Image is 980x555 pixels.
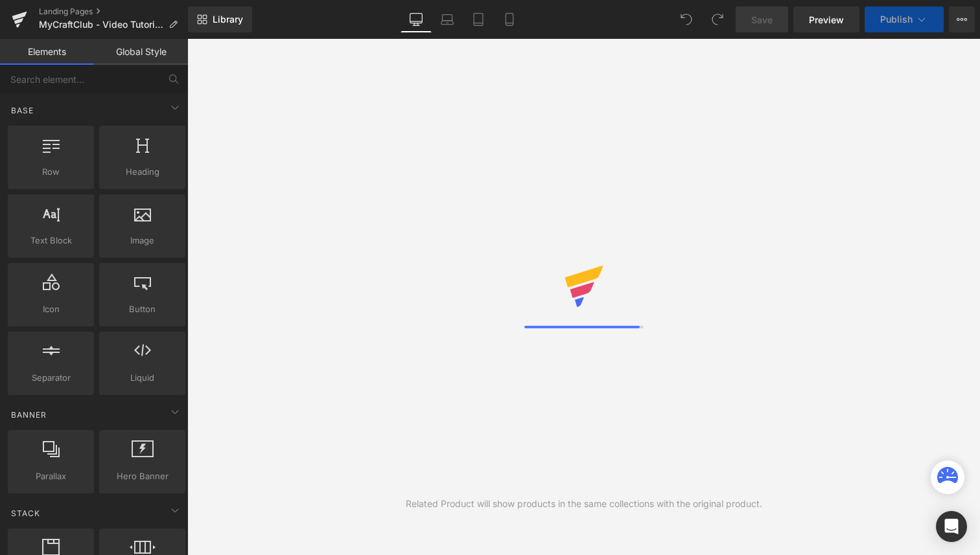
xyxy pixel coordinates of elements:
span: Button [103,302,181,316]
div: Related Product will show products in the same collections with the original product. [406,497,762,511]
span: MyCraftClub - Video Tutorials Page 1 [39,19,163,30]
span: Banner [10,409,48,421]
span: Row [12,165,90,179]
span: Text Block [12,234,90,247]
span: Library [213,14,243,25]
span: Separator [12,371,90,385]
span: Save [751,13,773,27]
a: Global Style [94,39,188,65]
span: Heading [103,165,181,179]
a: Laptop [432,6,463,32]
a: Desktop [401,6,432,32]
a: Preview [793,6,859,32]
span: Stack [10,507,41,519]
a: Mobile [494,6,525,32]
button: Redo [705,6,730,32]
button: Undo [673,6,699,32]
button: More [949,6,975,32]
span: Base [10,104,35,117]
div: Open Intercom Messenger [936,511,967,542]
span: Publish [880,14,913,25]
span: Image [103,234,181,247]
button: Publish [865,6,944,32]
span: Liquid [103,371,181,385]
a: Landing Pages [39,6,188,17]
span: Preview [809,13,844,27]
span: Icon [12,302,90,316]
span: Parallax [12,470,90,483]
a: New Library [188,6,252,32]
a: Tablet [463,6,494,32]
span: Hero Banner [103,470,181,483]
